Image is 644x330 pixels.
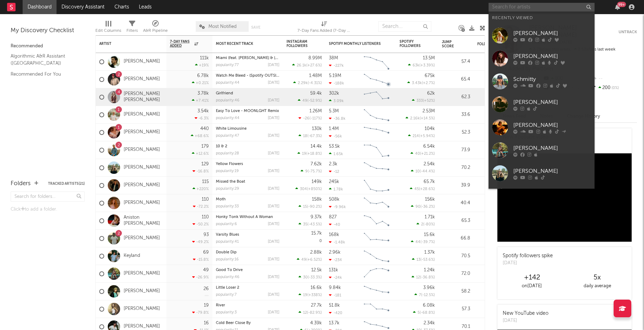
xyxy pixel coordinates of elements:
[442,270,470,278] div: 72.0
[489,93,595,116] a: [PERSON_NAME]
[11,205,85,214] div: Click to add a folder.
[124,165,160,171] a: [PERSON_NAME]
[415,205,420,209] span: 90
[408,63,435,67] div: ( )
[295,187,322,191] div: ( )
[311,231,322,236] div: 15.7k
[424,268,435,272] div: 1.24k
[297,18,350,38] div: 7-Day Fans Added (7-Day Fans Added)
[216,169,239,173] div: popularity: 19
[513,98,591,106] div: [PERSON_NAME]
[126,18,138,38] div: Filters
[424,232,435,237] div: 15.6k
[424,223,434,226] span: -80 %
[302,152,306,156] span: 19
[378,21,431,32] input: Search...
[329,268,338,272] div: 131k
[424,179,435,184] div: 65.7k
[201,144,209,149] div: 179
[420,64,434,67] span: +3.39 %
[216,145,227,148] a: 10 & 2
[216,92,233,95] a: Girlfriend
[442,234,470,243] div: 66.8
[489,3,595,12] input: Search for artists
[309,109,322,113] div: 1.26M
[311,215,322,219] div: 9.37k
[308,187,321,191] span: +850 %
[268,63,279,67] div: [DATE]
[307,64,321,67] span: +27.6 %
[416,258,420,262] span: 13
[124,147,160,153] a: [PERSON_NAME]
[442,217,470,225] div: 65.3
[216,275,240,279] div: popularity: 46
[216,205,239,208] div: popularity: 33
[99,42,152,46] div: Artist
[216,233,239,237] a: Varsity Blues
[427,91,435,96] div: 62k
[361,53,392,71] svg: Chart title
[415,170,420,173] span: 10
[216,268,243,272] a: Good To Drive
[216,92,279,95] div: Girlfriend
[411,240,435,244] div: ( )
[124,288,160,294] a: [PERSON_NAME]
[513,121,591,129] div: [PERSON_NAME]
[308,205,321,209] span: -90.2 %
[216,81,240,85] div: popularity: 44
[413,134,419,138] span: 214
[11,42,85,51] div: Recommended
[216,162,279,166] div: Yellow Flowers
[329,232,339,237] div: 168k
[311,162,322,166] div: 7.62k
[297,64,306,67] span: 26.1k
[124,129,160,135] a: [PERSON_NAME]
[202,215,209,219] div: 110
[301,169,322,173] div: ( )
[11,191,85,202] input: Search for folders...
[442,40,460,48] div: Jump Score
[513,167,591,175] div: [PERSON_NAME]
[329,134,342,139] div: -56k
[361,212,392,230] svg: Chart title
[329,81,344,86] div: -188k
[216,99,240,102] div: popularity: 46
[329,63,344,68] div: -227k
[309,73,322,78] div: 1.48M
[489,185,595,208] a: [PERSON_NAME]
[361,265,392,283] svg: Chart title
[477,42,530,46] div: Folders
[311,144,322,149] div: 14.4k
[499,273,565,282] div: +142
[143,26,168,35] div: A&R Pipeline
[329,240,345,244] div: -1.48k
[329,197,339,202] div: 508k
[200,56,209,60] div: 111k
[442,164,470,172] div: 70.2
[513,75,591,83] div: Schmitty
[329,42,382,46] div: Spotify Monthly Listeners
[216,63,239,67] div: popularity: 77
[216,215,279,219] div: Honky Tonk Without A Woman
[216,152,239,155] div: popularity: 28
[11,179,31,188] div: Folders
[415,152,420,156] span: 40
[617,2,626,7] div: 99 +
[195,63,209,67] div: +19 %
[11,70,78,78] a: Recommended For You
[200,126,209,131] div: 440
[216,180,245,184] a: Missed the Boat
[423,144,435,149] div: 6.54k
[410,117,420,120] span: 2.16k
[216,286,239,290] a: Little Loser 2
[442,128,470,137] div: 52.3
[492,14,591,22] div: Recently Viewed
[361,71,392,88] svg: Chart title
[400,40,424,48] div: Spotify Followers
[202,197,209,202] div: 110
[297,257,322,262] div: ( )
[308,56,322,60] div: 8.99M
[48,182,85,185] button: Tracked Artists(21)
[489,139,595,162] a: [PERSON_NAME]
[303,205,307,209] span: 15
